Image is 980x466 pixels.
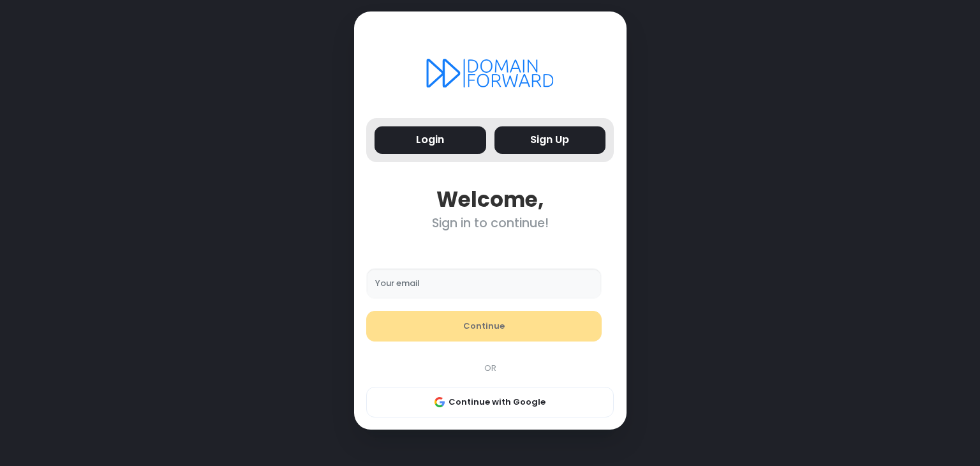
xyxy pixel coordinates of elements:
[494,126,606,154] button: Sign Up
[366,387,614,417] button: Continue with Google
[375,126,486,154] button: Login
[366,216,614,230] div: Sign in to continue!
[360,362,620,375] div: OR
[366,187,614,212] div: Welcome,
